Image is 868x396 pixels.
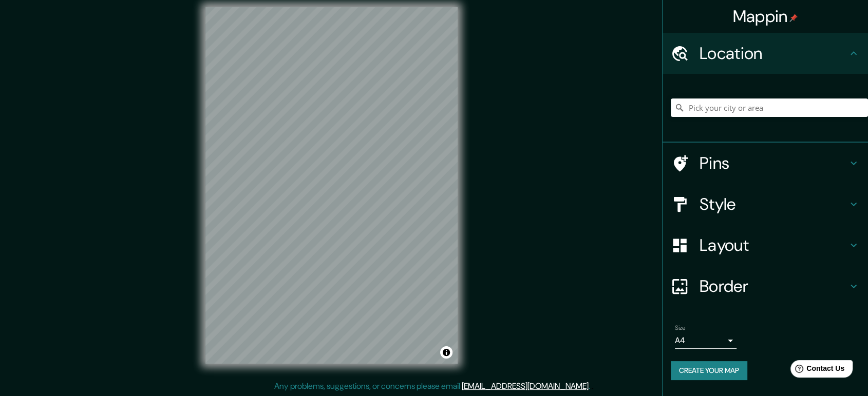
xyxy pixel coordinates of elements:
p: Any problems, suggestions, or concerns please email . [274,380,590,392]
h4: Location [700,43,847,64]
h4: Mappin [733,6,798,27]
div: Layout [663,225,868,266]
div: . [592,380,594,392]
div: Location [663,33,868,74]
label: Size [675,324,686,332]
h4: Pins [700,153,847,173]
input: Pick your city or area [671,98,868,117]
div: A4 [675,332,737,349]
button: Create your map [671,361,747,380]
h4: Border [700,276,847,296]
div: . [590,380,592,392]
a: [EMAIL_ADDRESS][DOMAIN_NAME] [462,381,589,391]
div: Pins [663,143,868,184]
canvas: Map [205,7,458,364]
div: Border [663,266,868,307]
img: pin-icon.png [789,14,798,22]
iframe: Help widget launcher [777,356,857,385]
h4: Layout [700,235,847,255]
div: Style [663,184,868,225]
button: Toggle attribution [440,346,452,359]
h4: Style [700,194,847,214]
